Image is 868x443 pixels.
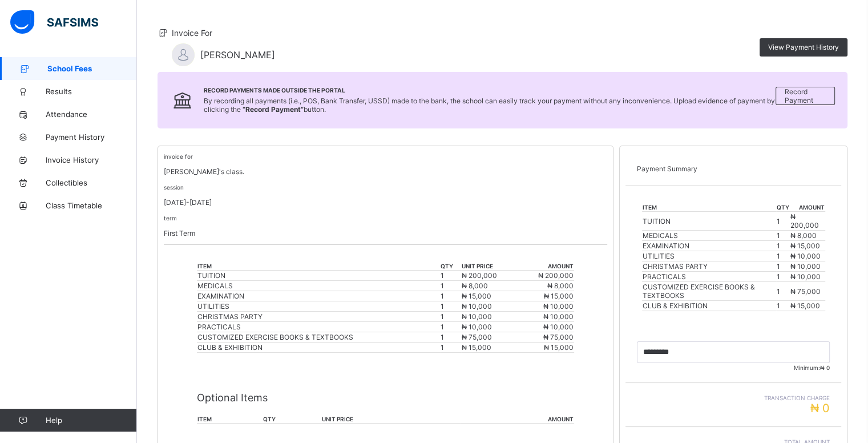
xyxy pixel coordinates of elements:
[462,333,492,341] span: ₦ 75,000
[544,343,574,352] span: ₦ 15,000
[204,96,775,114] span: By recording all payments (i.e., POS, Bank Transfer, USSD) made to the bank, the school can easil...
[197,262,440,271] th: item
[321,415,460,424] th: unit price
[642,301,776,311] td: CLUB & EXHIBITION
[197,323,439,331] div: PRACTICALS
[197,343,439,352] div: CLUB & EXHIBITION
[263,415,321,424] th: qty
[197,415,263,424] th: item
[790,301,820,310] span: ₦ 15,000
[642,203,776,212] th: item
[172,28,212,38] span: Invoice For
[197,333,439,341] div: CUSTOMIZED EXERCISE BOOKS & TEXTBOOKS
[790,272,821,281] span: ₦ 10,000
[462,281,488,290] span: ₦ 8,000
[440,322,461,332] td: 1
[547,281,574,290] span: ₦ 8,000
[440,281,461,291] td: 1
[243,105,304,114] b: “Record Payment”
[197,271,439,280] div: TUITION
[642,272,776,282] td: PRACTICALS
[776,282,790,301] td: 1
[637,364,830,371] span: Minimum:
[637,164,830,173] p: Payment Summary
[543,302,574,311] span: ₦ 10,000
[642,251,776,261] td: UTILITIES
[790,287,821,296] span: ₦ 75,000
[164,153,193,160] small: invoice for
[544,292,574,300] span: ₦ 15,000
[776,203,790,212] th: qty
[642,212,776,231] td: TUITION
[440,262,461,271] th: qty
[776,272,790,282] td: 1
[164,184,184,191] small: session
[642,261,776,272] td: CHRISTMAS PARTY
[46,87,137,96] span: Results
[637,394,830,401] span: Transaction charge
[776,251,790,261] td: 1
[462,271,497,280] span: ₦ 200,000
[642,231,776,241] td: MEDICALS
[47,64,137,73] span: School Fees
[460,415,574,424] th: amount
[46,155,137,164] span: Invoice History
[197,292,439,300] div: EXAMINATION
[790,262,821,271] span: ₦ 10,000
[164,215,177,221] small: term
[810,401,830,415] span: ₦ 0
[790,231,817,240] span: ₦ 8,000
[462,312,492,321] span: ₦ 10,000
[538,271,574,280] span: ₦ 200,000
[776,212,790,231] td: 1
[440,301,461,312] td: 1
[768,43,839,51] span: View Payment History
[164,167,607,176] p: [PERSON_NAME]'s class.
[543,312,574,321] span: ₦ 10,000
[440,271,461,281] td: 1
[204,87,776,94] span: Record Payments Made Outside the Portal
[197,302,439,311] div: UTILITIES
[776,261,790,272] td: 1
[790,241,820,250] span: ₦ 15,000
[46,132,137,142] span: Payment History
[440,343,461,353] td: 1
[197,281,439,290] div: MEDICALS
[197,312,439,321] div: CHRISTMAS PARTY
[790,212,819,229] span: ₦ 200,000
[46,201,137,210] span: Class Timetable
[776,231,790,241] td: 1
[820,364,830,371] span: ₦ 0
[776,241,790,251] td: 1
[46,110,137,119] span: Attendance
[197,392,574,404] p: Optional Items
[642,241,776,251] td: EXAMINATION
[440,312,461,322] td: 1
[200,49,275,61] span: [PERSON_NAME]
[10,10,98,34] img: safsims
[440,291,461,301] td: 1
[462,343,491,352] span: ₦ 15,000
[46,178,137,187] span: Collectibles
[46,416,136,425] span: Help
[543,333,574,341] span: ₦ 75,000
[785,87,826,104] span: Record Payment
[642,282,776,301] td: CUSTOMIZED EXERCISE BOOKS & TEXTBOOKS
[164,198,607,207] p: [DATE]-[DATE]
[462,323,492,331] span: ₦ 10,000
[462,292,491,300] span: ₦ 15,000
[461,262,518,271] th: unit price
[543,323,574,331] span: ₦ 10,000
[518,262,574,271] th: amount
[462,302,492,311] span: ₦ 10,000
[790,252,821,260] span: ₦ 10,000
[164,229,607,237] p: First Term
[790,203,825,212] th: amount
[440,332,461,343] td: 1
[776,301,790,311] td: 1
